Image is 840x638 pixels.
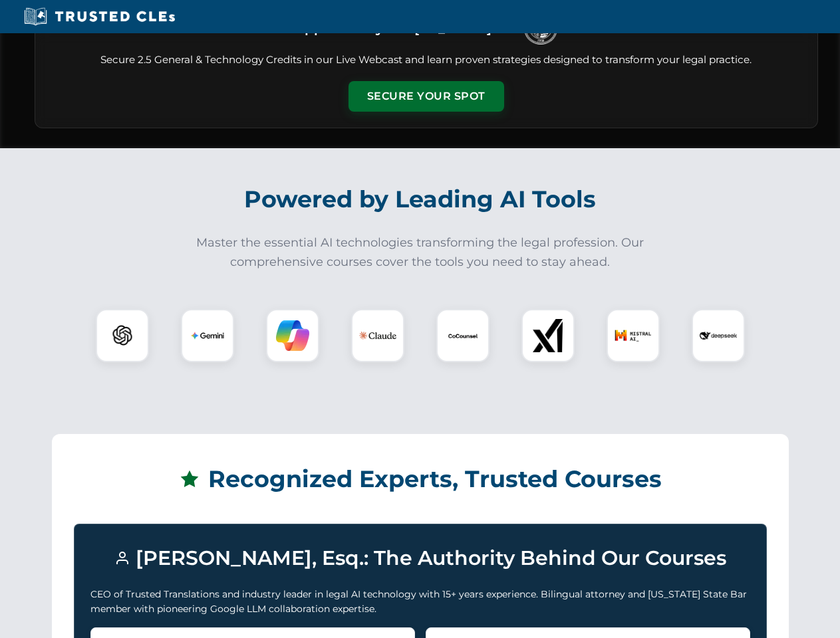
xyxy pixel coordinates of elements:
[90,540,750,576] h3: [PERSON_NAME], Esq.: The Authority Behind Our Courses
[188,233,653,272] p: Master the essential AI technologies transforming the legal profession. Our comprehensive courses...
[103,316,142,355] img: ChatGPT Logo
[607,309,660,362] div: Mistral AI
[96,309,149,362] div: ChatGPT
[20,7,179,27] img: Trusted CLEs
[349,81,504,112] button: Secure Your Spot
[74,456,767,502] h2: Recognized Experts, Trusted Courses
[351,309,404,362] div: Claude
[446,319,480,352] img: CoCounsel Logo
[531,319,565,352] img: xAI Logo
[276,319,309,352] img: Copilot Logo
[700,317,737,354] img: DeepSeek Logo
[90,587,750,617] p: CEO of Trusted Translations and industry leader in legal AI technology with 15+ years experience....
[359,317,396,354] img: Claude Logo
[51,53,801,68] p: Secure 2.5 General & Technology Credits in our Live Webcast and learn proven strategies designed ...
[692,309,745,362] div: DeepSeek
[615,317,652,354] img: Mistral AI Logo
[181,309,234,362] div: Gemini
[521,309,575,362] div: xAI
[52,176,789,223] h2: Powered by Leading AI Tools
[266,309,319,362] div: Copilot
[191,319,224,352] img: Gemini Logo
[436,309,490,362] div: CoCounsel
